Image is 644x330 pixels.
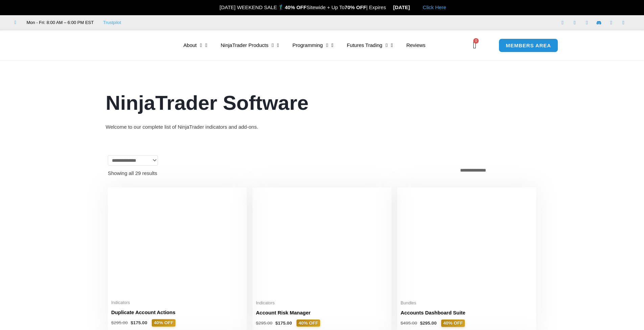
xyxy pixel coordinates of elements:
[410,5,415,10] img: 🏭
[499,39,558,52] a: MEMBERS AREA
[401,309,533,316] h2: Accounts Dashboard Suite
[111,309,243,319] a: Duplicate Account Actions
[214,37,286,53] a: NinjaTrader Products
[25,19,94,27] span: Mon - Fri: 8:00 AM – 6:00 PM EST
[214,5,219,10] img: 🎉
[152,319,175,327] span: 40% OFF
[473,38,479,44] span: 0
[386,5,391,10] img: ⌛
[131,320,134,325] span: $
[401,300,533,306] span: Bundles
[256,321,259,326] span: $
[256,191,388,296] img: Account Risk Manager
[463,35,486,55] a: 0
[400,37,432,53] a: Reviews
[456,166,536,175] select: Shop order
[286,37,340,53] a: Programming
[106,122,539,132] div: Welcome to our complete list of NinjaTrader indicators and add-ons.
[111,191,243,296] img: Duplicate Account Actions
[212,4,393,10] span: [DATE] WEEKEND SALE 🏌️‍♂️ Sitewide + Up To | Expires
[256,321,272,326] bdi: 295.00
[177,37,214,53] a: About
[131,320,147,325] bdi: 175.00
[401,191,533,296] img: Accounts Dashboard Suite
[401,321,417,326] bdi: 495.00
[401,309,533,320] a: Accounts Dashboard Suite
[420,321,423,326] span: $
[296,320,320,327] span: 40% OFF
[111,320,114,325] span: $
[506,43,551,48] span: MEMBERS AREA
[108,171,157,176] p: Showing all 29 results
[256,300,388,306] span: Indicators
[344,4,366,10] strong: 70% OFF
[276,321,278,326] span: $
[401,321,403,326] span: $
[111,300,243,306] span: Indicators
[111,309,243,316] h2: Duplicate Account Actions
[393,4,416,10] strong: [DATE]
[111,320,128,325] bdi: 295.00
[340,37,400,53] a: Futures Trading
[420,321,437,326] bdi: 295.00
[256,309,388,316] h2: Account Risk Manager
[80,33,152,57] img: LogoAI | Affordable Indicators – NinjaTrader
[106,89,539,117] h1: NinjaTrader Software
[276,321,292,326] bdi: 175.00
[423,4,446,10] a: Click Here
[177,37,471,53] nav: Menu
[285,4,306,10] strong: 40% OFF
[441,320,465,327] span: 40% OFF
[103,19,121,27] a: Trustpilot
[256,309,388,320] a: Account Risk Manager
